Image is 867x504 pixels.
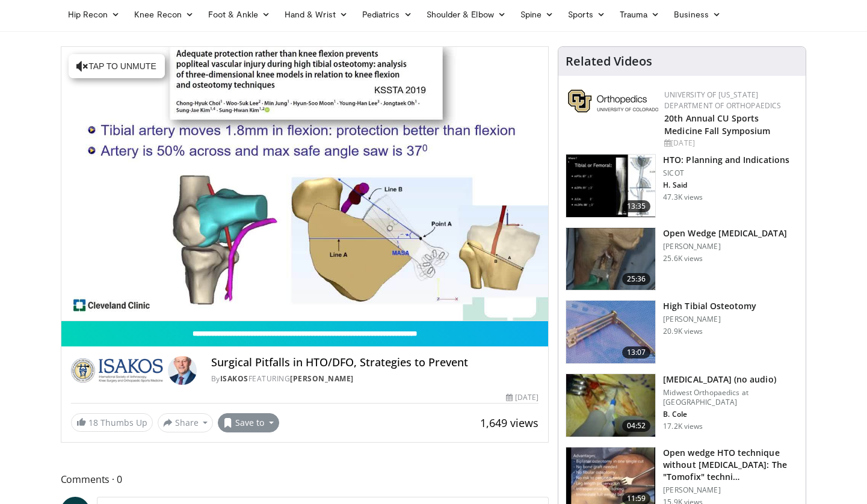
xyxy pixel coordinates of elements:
[61,472,549,487] span: Comments 0
[419,2,513,26] a: Shoulder & Elbow
[566,300,798,364] a: 13:07 High Tibial Osteotomy [PERSON_NAME] 20.9K views
[218,413,279,432] button: Save to
[663,447,798,483] h3: Open wedge HTO technique without [MEDICAL_DATA]: The "Tomofix" techni…
[566,373,798,437] a: 04:52 [MEDICAL_DATA] (no audio) Midwest Orthopaedics at [GEOGRAPHIC_DATA] B. Cole 17.2K views
[355,2,419,26] a: Pediatrics
[664,138,796,149] div: [DATE]
[561,2,612,26] a: Sports
[663,300,756,312] h3: High Tibial Osteotomy
[69,54,165,78] button: Tap to unmute
[663,242,787,251] p: [PERSON_NAME]
[61,2,128,26] a: Hip Recon
[667,2,728,26] a: Business
[71,413,153,432] a: 18 Thumbs Up
[513,2,561,26] a: Spine
[663,168,789,178] p: SICOT
[664,112,770,137] a: 20th Annual CU Sports Medicine Fall Symposium
[201,2,277,26] a: Foot & Ankle
[622,346,651,358] span: 13:07
[663,373,798,386] h3: [MEDICAL_DATA] (no audio)
[663,410,798,419] p: B. Cole
[612,2,667,26] a: Trauma
[566,155,655,217] img: 297961_0002_1.png.150x105_q85_crop-smart_upscale.jpg
[622,273,651,285] span: 25:36
[663,180,789,190] p: H. Said
[88,417,98,428] span: 18
[211,373,538,384] div: By FEATURING
[168,356,197,385] img: Avatar
[663,388,798,407] p: Midwest Orthopaedics at [GEOGRAPHIC_DATA]
[663,315,756,324] p: [PERSON_NAME]
[663,485,798,495] p: [PERSON_NAME]
[566,227,798,291] a: 25:36 Open Wedge [MEDICAL_DATA] [PERSON_NAME] 25.6K views
[566,154,798,218] a: 13:35 HTO: Planning and Indications SICOT H. Said 47.3K views
[663,227,787,239] h3: Open Wedge [MEDICAL_DATA]
[566,374,655,437] img: 38896_0000_3.png.150x105_q85_crop-smart_upscale.jpg
[663,422,703,431] p: 17.2K views
[506,392,538,403] div: [DATE]
[664,90,781,111] a: University of [US_STATE] Department of Orthopaedics
[566,301,655,363] img: c11a38e3-950c-4dae-9309-53f3bdf05539.150x105_q85_crop-smart_upscale.jpg
[566,54,652,69] h4: Related Videos
[663,254,703,263] p: 25.6K views
[127,2,201,26] a: Knee Recon
[566,228,655,290] img: 1390019_3.png.150x105_q85_crop-smart_upscale.jpg
[71,356,163,385] img: ISAKOS
[480,416,538,430] span: 1,649 views
[663,154,789,166] h3: HTO: Planning and Indications
[663,192,703,202] p: 47.3K views
[568,90,658,112] img: 355603a8-37da-49b6-856f-e00d7e9307d3.png.150x105_q85_autocrop_double_scale_upscale_version-0.2.png
[158,413,214,432] button: Share
[622,420,651,432] span: 04:52
[663,327,703,336] p: 20.9K views
[290,373,354,384] a: [PERSON_NAME]
[211,356,538,369] h4: Surgical Pitfalls in HTO/DFO, Strategies to Prevent
[61,47,549,321] video-js: Video Player
[220,373,248,384] a: ISAKOS
[277,2,355,26] a: Hand & Wrist
[622,200,651,212] span: 13:35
